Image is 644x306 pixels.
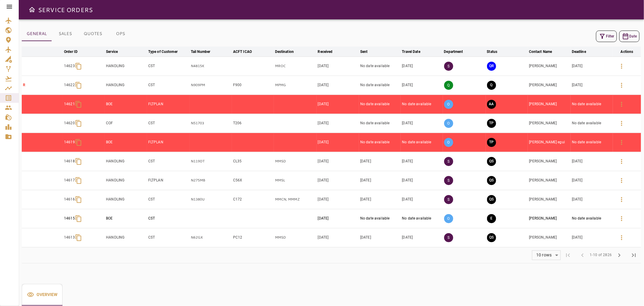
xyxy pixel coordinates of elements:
[444,157,453,166] p: S
[487,100,496,109] button: AWAITING ASSIGNMENT
[22,284,62,306] button: Overview
[275,197,316,202] p: MMCN, MMMZ
[528,76,571,95] td: [PERSON_NAME]
[105,114,147,133] td: COF
[275,48,302,55] span: Destination
[572,48,586,55] div: Deadline
[487,157,496,166] button: QUOTE SENT
[275,159,316,164] p: MMSD
[359,57,401,76] td: No date available
[487,195,496,204] button: QUOTE SENT
[148,48,185,55] span: Type of Customer
[359,171,401,190] td: [DATE]
[614,97,629,112] button: Details
[105,133,147,152] td: BOE
[487,48,505,55] span: Status
[317,171,359,190] td: [DATE]
[528,190,571,209] td: [PERSON_NAME]
[401,228,443,247] td: [DATE]
[105,95,147,114] td: BOE
[359,95,401,114] td: No date available
[318,48,333,55] div: Received
[64,159,75,164] p: 14618
[22,27,134,41] div: basic tabs example
[317,76,359,95] td: [DATE]
[105,228,147,247] td: HANDLING
[191,178,231,183] p: N275MB
[529,48,552,55] div: Contact Name
[528,228,571,247] td: [PERSON_NAME]
[571,228,613,247] td: [DATE]
[106,48,126,55] span: Service
[590,252,612,258] span: 1-10 of 2826
[64,178,75,183] p: 14617
[616,252,623,259] span: chevron_right
[614,59,629,73] button: Details
[105,209,147,228] td: BOE
[487,62,496,71] button: QUOTE REQUESTED
[444,176,453,185] p: S
[535,252,553,258] div: 10 rows
[619,31,639,42] button: Date
[444,195,453,204] p: S
[64,140,75,145] p: 14619
[147,57,190,76] td: CST
[147,133,190,152] td: FLTPLAN
[571,76,613,95] td: [DATE]
[401,76,443,95] td: [DATE]
[79,27,107,41] button: QUOTES
[444,100,453,109] p: O
[614,135,629,150] button: Details
[317,57,359,76] td: [DATE]
[529,48,560,55] span: Contact Name
[105,190,147,209] td: HANDLING
[191,63,231,69] p: N4815K
[487,81,496,90] button: QUOTING
[26,4,38,16] button: Open drawer
[630,252,637,259] span: last_page
[191,83,231,88] p: N909PM
[487,48,498,55] div: Status
[317,209,359,228] td: [DATE]
[444,138,453,147] p: O
[147,190,190,209] td: CST
[22,27,52,41] button: GENERAL
[147,209,190,228] td: CST
[444,119,453,128] p: O
[64,63,75,69] p: 14623
[147,152,190,171] td: CST
[444,48,463,55] div: Department
[64,48,85,55] span: Order ID
[401,133,443,152] td: No date available
[532,251,560,260] div: 10 rows
[401,152,443,171] td: [DATE]
[487,138,496,147] button: TRIP PREPARATION
[64,197,75,202] p: 14616
[52,27,79,41] button: SALES
[23,83,62,88] p: R
[105,76,147,95] td: HANDLING
[275,48,294,55] div: Destination
[528,57,571,76] td: [PERSON_NAME]
[233,48,252,55] div: ACFT ICAO
[191,197,231,202] p: N1380U
[528,95,571,114] td: [PERSON_NAME]
[318,48,341,55] span: Received
[612,248,626,262] span: Next Page
[147,76,190,95] td: CST
[191,48,210,55] div: Tail Number
[359,76,401,95] td: No date available
[571,114,613,133] td: No date available
[275,235,316,240] p: MMSD
[528,171,571,190] td: [PERSON_NAME]
[401,209,443,228] td: No date available
[401,95,443,114] td: No date available
[64,121,75,126] p: 14620
[614,78,629,93] button: Details
[596,31,617,42] button: Filter
[191,121,231,126] p: N51703
[487,119,496,128] button: TRIP PREPARATION
[401,57,443,76] td: [DATE]
[317,114,359,133] td: [DATE]
[275,83,316,88] p: MPMG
